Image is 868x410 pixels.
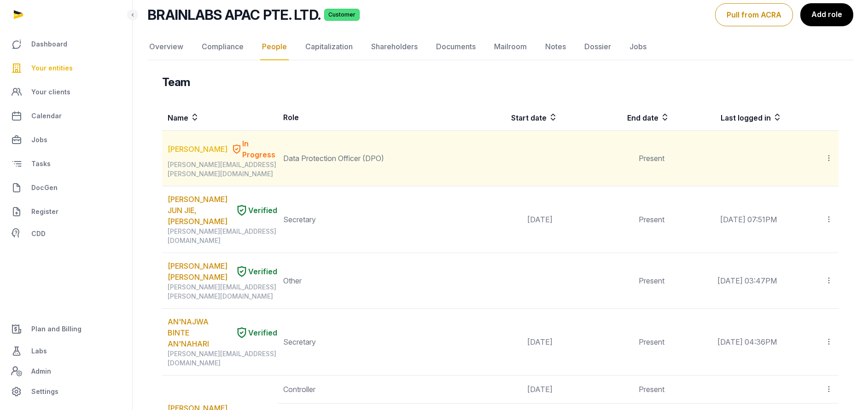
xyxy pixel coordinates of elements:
[7,153,125,175] a: Tasks
[31,346,47,357] span: Labs
[31,134,47,145] span: Jobs
[278,375,446,404] td: Controller
[168,349,277,368] div: [PERSON_NAME][EMAIL_ADDRESS][DOMAIN_NAME]
[200,34,245,60] a: Compliance
[168,316,232,349] a: AN'NAJWA BINTE AN'NAHARI
[628,34,648,60] a: Jobs
[168,194,232,227] a: [PERSON_NAME] JUN JIE, [PERSON_NAME]
[7,381,125,403] a: Settings
[248,327,277,338] span: Verified
[558,104,670,131] th: End date
[31,63,73,74] span: Your entities
[800,3,853,26] a: Add role
[278,186,446,253] td: Secretary
[278,104,446,131] th: Role
[720,215,777,224] span: [DATE] 07:51PM
[31,182,58,193] span: DocGen
[543,34,568,60] a: Notes
[147,34,185,60] a: Overview
[7,129,125,151] a: Jobs
[31,386,58,397] span: Settings
[717,337,777,346] span: [DATE] 04:36PM
[715,3,793,26] button: Pull from ACRA
[7,81,125,103] a: Your clients
[639,276,664,285] span: Present
[278,131,446,186] td: Data Protection Officer (DPO)
[446,186,558,253] td: [DATE]
[446,104,558,131] th: Start date
[168,144,227,155] a: [PERSON_NAME]
[369,34,419,60] a: Shareholders
[248,205,277,216] span: Verified
[31,366,51,377] span: Admin
[278,309,446,375] td: Secretary
[260,34,289,60] a: People
[7,33,125,55] a: Dashboard
[7,362,125,381] a: Admin
[31,39,67,50] span: Dashboard
[168,283,277,301] div: [PERSON_NAME][EMAIL_ADDRESS][PERSON_NAME][DOMAIN_NAME]
[7,177,125,199] a: DocGen
[717,276,777,285] span: [DATE] 03:47PM
[492,34,529,60] a: Mailroom
[162,75,190,90] h3: Team
[7,318,125,340] a: Plan and Billing
[248,266,277,277] span: Verified
[7,225,125,243] a: CDD
[639,154,664,163] span: Present
[7,340,125,362] a: Labs
[242,138,277,160] span: In Progress
[31,228,46,239] span: CDD
[446,309,558,375] td: [DATE]
[31,323,82,335] span: Plan and Billing
[162,104,278,131] th: Name
[434,34,478,60] a: Documents
[670,104,782,131] th: Last logged in
[31,158,51,169] span: Tasks
[7,57,125,79] a: Your entities
[278,253,446,309] td: Other
[7,105,125,127] a: Calendar
[31,110,62,121] span: Calendar
[639,385,664,394] span: Present
[168,227,277,245] div: [PERSON_NAME][EMAIL_ADDRESS][DOMAIN_NAME]
[168,260,232,283] a: [PERSON_NAME] [PERSON_NAME]
[639,337,664,346] span: Present
[147,34,853,60] nav: Tabs
[639,215,664,224] span: Present
[147,6,320,23] h2: BRAINLABS APAC PTE. LTD.
[303,34,355,60] a: Capitalization
[7,201,125,223] a: Register
[31,206,58,217] span: Register
[31,87,70,98] span: Your clients
[446,375,558,404] td: [DATE]
[168,160,277,179] div: [PERSON_NAME][EMAIL_ADDRESS][PERSON_NAME][DOMAIN_NAME]
[583,34,613,60] a: Dossier
[324,9,360,21] span: Customer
